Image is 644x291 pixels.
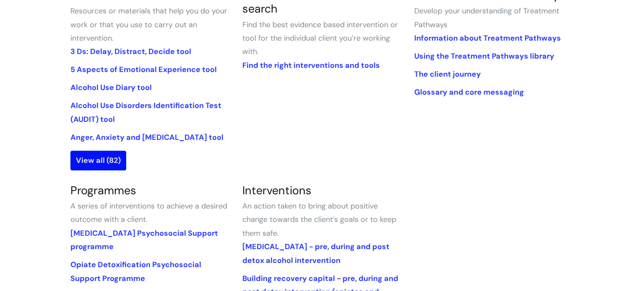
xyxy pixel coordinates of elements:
a: Alcohol Use Diary tool [70,82,152,93]
a: [MEDICAL_DATA] - pre, during and post detox alcohol intervention [242,242,390,265]
a: View all (82) [70,151,126,170]
a: 5 Aspects of Emotional Experience tool [70,64,217,75]
span: Resources or materials that help you do your work or that you use to carry out an intervention. [70,6,227,43]
span: Develop your understanding of Treatment Pathways [414,6,559,29]
a: The client journey [414,69,481,79]
span: Find the best evidence based intervention or tool for the individual client you’re working with. [242,20,398,57]
a: 3 Ds: Delay, Distract, Decide tool [70,46,191,57]
a: Anger, Anxiety and [MEDICAL_DATA] tool [70,132,223,142]
a: [MEDICAL_DATA] Psychosocial Support programme [70,228,218,252]
span: An action taken to bring about positive change towards the client’s goals or to keep them safe. [242,201,396,238]
a: Find the right interventions and tools [242,60,380,70]
a: Programmes [70,183,136,198]
a: Glossary and core messaging [414,87,524,97]
a: Information about Treatment Pathways [414,33,561,43]
span: A series of interventions to achieve a desired outcome with a client. [70,201,227,224]
a: Interventions [242,183,312,198]
a: Opiate Detoxification Psychosocial Support Programme [70,260,201,283]
a: Alcohol Use Disorders Identification Test (AUDIT) tool [70,100,221,124]
a: Using the Treatment Pathways library [414,51,554,61]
